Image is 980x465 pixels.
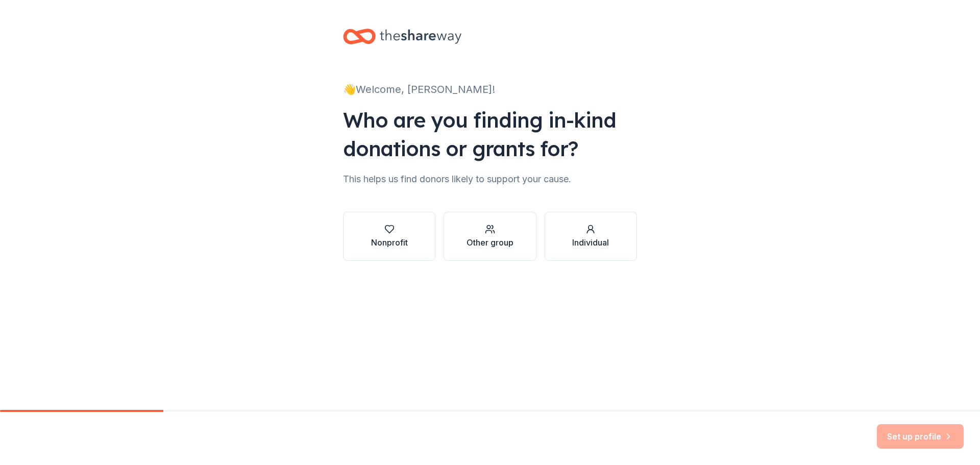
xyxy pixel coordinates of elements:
div: Individual [572,236,609,249]
div: Nonprofit [371,236,408,249]
button: Nonprofit [343,212,435,261]
button: Other group [444,212,536,261]
div: Other group [467,236,513,249]
div: Who are you finding in-kind donations or grants for? [343,106,637,163]
div: This helps us find donors likely to support your cause. [343,171,637,187]
div: 👋 Welcome, [PERSON_NAME]! [343,81,637,97]
button: Individual [545,212,637,261]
